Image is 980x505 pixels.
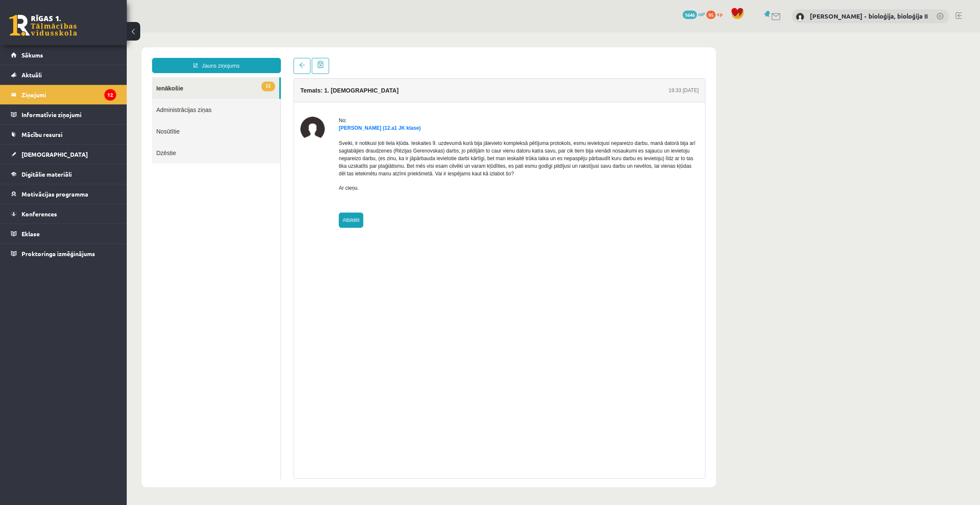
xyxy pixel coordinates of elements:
[11,164,116,184] a: Digitālie materiāli
[706,11,727,17] a: 95 xp
[11,85,116,104] a: Ziņojumi12
[717,11,722,17] span: xp
[683,11,697,19] span: 1646
[22,230,40,237] span: Eklase
[706,11,716,19] span: 95
[9,15,77,36] a: Rīgas 1. Tālmācības vidusskola
[212,84,572,92] div: No:
[212,180,237,195] a: Atbildēt
[25,25,154,41] a: Jauns ziņojums
[542,54,572,62] div: 19:33 [DATE]
[25,66,154,88] a: Administrācijas ziņas
[11,45,116,65] a: Sākums
[22,51,43,59] span: Sākums
[212,107,572,145] p: Sveiki, ir notikusi ļoti liela kļūda. Ieskaites 9. uzdevumā kurā bija jāievieto kompleksā pētījum...
[11,184,116,204] a: Motivācijas programma
[810,12,928,20] a: [PERSON_NAME] - bioloģija, bioloģija II
[174,84,198,109] img: Eva Evelīna Cabule
[22,210,57,218] span: Konferences
[22,71,42,79] span: Aktuāli
[11,145,116,164] a: [DEMOGRAPHIC_DATA]
[212,93,294,98] a: [PERSON_NAME] (12.a1 JK klase)
[22,170,72,178] span: Digitālie materiāli
[25,109,154,131] a: Dzēstie
[11,224,116,243] a: Eklase
[22,190,88,198] span: Motivācijas programma
[683,11,705,17] a: 1646 mP
[22,150,88,158] span: [DEMOGRAPHIC_DATA]
[11,125,116,144] a: Mācību resursi
[11,65,116,85] a: Aktuāli
[698,11,705,17] span: mP
[22,85,116,104] legend: Ziņojumi
[11,244,116,263] a: Proktoringa izmēģinājums
[212,152,572,159] p: Ar cieņu.
[25,45,152,66] a: 11Ienākošie
[135,49,148,59] span: 11
[174,55,272,61] h4: Temats: 1. [DEMOGRAPHIC_DATA]
[11,105,116,124] a: Informatīvie ziņojumi
[25,88,154,109] a: Nosūtītie
[11,204,116,224] a: Konferences
[796,13,804,21] img: Elza Saulīte - bioloģija, bioloģija II
[22,250,95,257] span: Proktoringa izmēģinājums
[22,131,63,138] span: Mācību resursi
[22,105,116,124] legend: Informatīvie ziņojumi
[104,89,116,101] i: 12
